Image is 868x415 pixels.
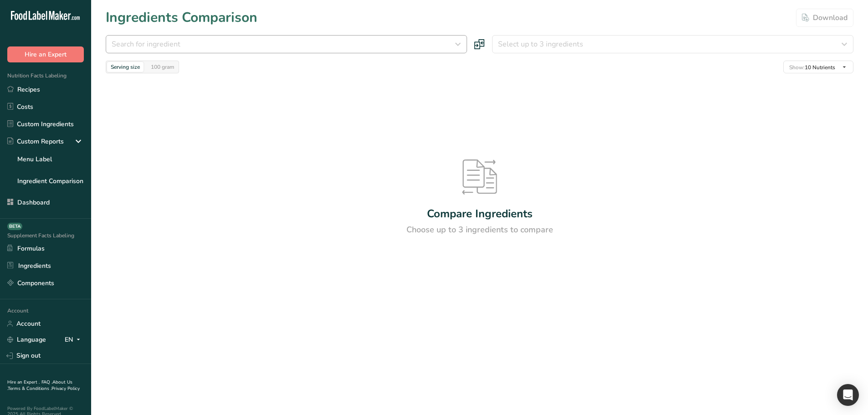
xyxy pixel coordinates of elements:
[7,223,22,230] div: BETA
[112,39,180,50] span: Search for ingredient
[107,62,144,72] div: Serving size
[492,35,853,53] button: Select up to 3 ingredients
[837,384,859,406] div: Open Intercom Messenger
[106,35,467,53] button: Search for ingredient
[796,9,853,27] button: Download
[7,379,40,385] a: Hire an Expert .
[7,137,64,146] div: Custom Reports
[7,379,72,392] a: About Us .
[106,7,257,28] h1: Ingredients Comparison
[65,334,84,345] div: EN
[498,39,583,50] span: Select up to 3 ingredients
[41,379,52,385] a: FAQ .
[147,62,178,72] div: 100 gram
[783,61,853,73] button: Show:10 Nutrients
[789,64,835,71] span: 10 Nutrients
[406,224,553,236] div: Choose up to 3 ingredients to compare
[51,385,80,392] a: Privacy Policy
[8,385,51,392] a: Terms & Conditions .
[7,46,84,62] button: Hire an Expert
[427,205,533,222] div: Compare Ingredients
[789,64,805,71] span: Show:
[7,332,46,348] a: Language
[802,12,847,23] div: Download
